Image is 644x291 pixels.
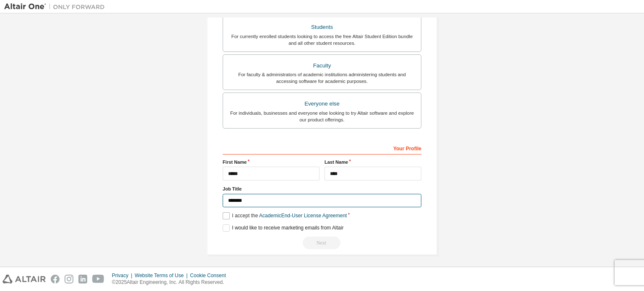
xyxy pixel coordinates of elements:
[228,110,416,123] div: For individuals, businesses and everyone else looking to try Altair software and explore our prod...
[228,60,416,72] div: Faculty
[228,71,416,85] div: For faculty & administrators of academic institutions administering students and accessing softwa...
[228,33,416,46] div: For currently enrolled students looking to access the free Altair Student Edition bundle and all ...
[223,141,421,155] div: Your Profile
[259,213,347,219] a: Academic End-User License Agreement
[223,212,347,219] label: I accept the
[92,275,104,283] img: youtube.svg
[135,272,190,279] div: Website Terms of Use
[4,3,109,11] img: Altair One
[112,272,135,279] div: Privacy
[223,224,343,232] label: I would like to receive marketing emails from Altair
[190,272,231,279] div: Cookie Consent
[325,159,421,165] label: Last Name
[223,237,421,249] div: Read and acccept EULA to continue
[228,21,416,33] div: Students
[223,185,421,192] label: Job Title
[223,159,319,165] label: First Name
[3,275,46,283] img: altair_logo.svg
[228,98,416,110] div: Everyone else
[65,275,73,283] img: instagram.svg
[51,275,60,283] img: facebook.svg
[112,279,231,286] p: © 2025 Altair Engineering, Inc. All Rights Reserved.
[78,275,87,283] img: linkedin.svg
